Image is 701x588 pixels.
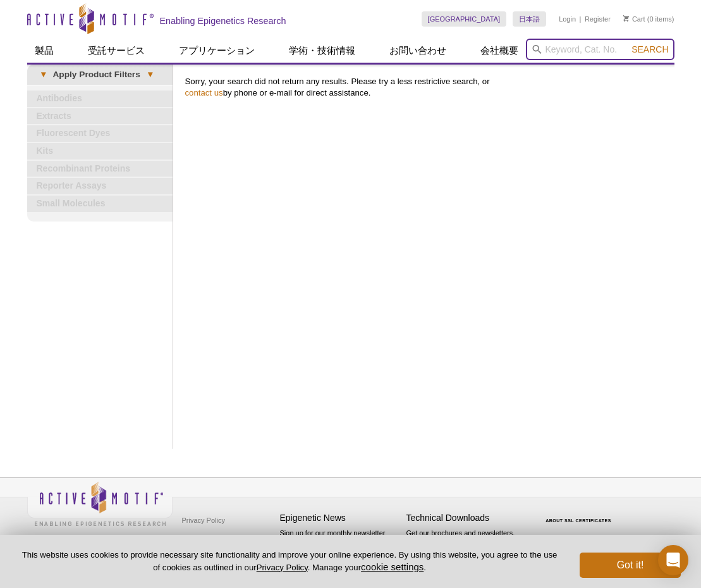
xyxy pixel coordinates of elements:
a: お問い合わせ [382,39,454,63]
li: (0 items) [623,11,674,27]
h2: Enabling Epigenetics Research [160,15,286,27]
span: ▾ [140,69,160,80]
a: Terms & Conditions [179,530,245,549]
a: 受託サービス [80,39,152,63]
span: ▾ [34,69,53,80]
h4: Technical Downloads [406,513,527,523]
span: Search [631,44,668,54]
a: アプリケーション [171,39,262,63]
div: Open Intercom Messenger [658,545,688,575]
p: Get our brochures and newsletters, or request them by mail. [406,528,527,560]
a: contact us [185,88,223,97]
a: Register [585,15,611,23]
a: 学術・技術情報 [281,39,363,63]
img: Active Motif, [27,478,173,529]
a: Privacy Policy [179,511,228,530]
a: Privacy Policy [257,563,308,572]
button: Search [628,44,672,55]
h4: Epigenetic News [280,513,400,523]
button: Got it! [580,553,681,578]
a: Fluorescent Dyes [27,125,173,142]
a: Recombinant Proteins [27,161,173,177]
img: Your Cart [623,15,629,22]
p: This website uses cookies to provide necessary site functionality and improve your online experie... [20,549,559,573]
a: ▾Apply Product Filters▾ [27,65,173,85]
a: 会社概要 [473,39,526,63]
li: | [580,11,582,27]
table: Click to Verify - This site chose Symantec SSL for secure e-commerce and confidential communicati... [533,500,628,528]
p: Sign up for our monthly newsletter highlighting recent publications in the field of epigenetics. [280,528,400,571]
a: 日本語 [513,11,546,27]
input: Keyword, Cat. No. [526,39,674,60]
button: cookie settings [361,561,424,572]
a: Antibodies [27,91,173,107]
a: Small Molecules [27,196,173,212]
a: Kits [27,143,173,160]
a: [GEOGRAPHIC_DATA] [422,11,507,27]
a: ABOUT SSL CERTIFICATES [546,518,611,523]
a: 製品 [27,39,61,63]
a: Extracts [27,108,173,125]
a: Reporter Assays [27,178,173,194]
a: Login [559,15,576,23]
a: Cart [623,15,645,23]
p: Sorry, your search did not return any results. Please try a less restrictive search, or by phone ... [185,76,668,99]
